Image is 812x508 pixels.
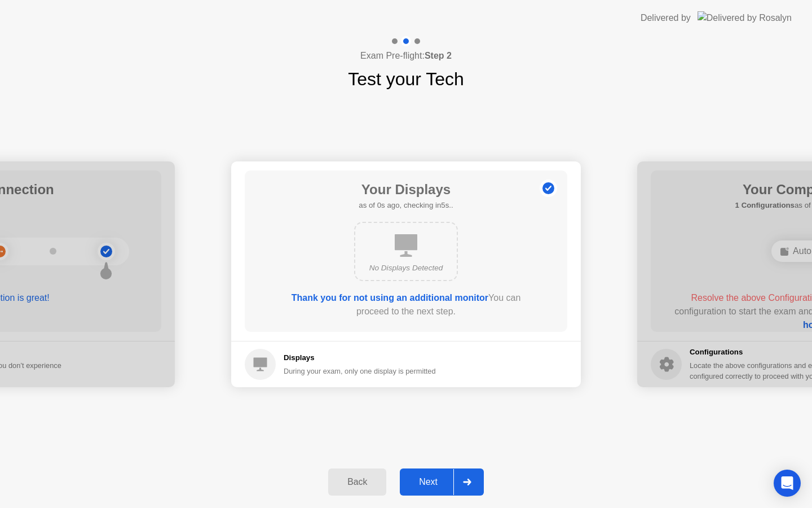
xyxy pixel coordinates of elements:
[277,291,535,318] div: You can proceed to the next step.
[364,262,448,274] div: No Displays Detected
[698,11,792,24] img: Delivered by Rosalyn
[332,477,383,487] div: Back
[328,468,386,496] button: Back
[284,366,436,376] div: During your exam, only one display is permitted
[284,352,436,364] h5: Displays
[400,468,484,496] button: Next
[359,200,453,211] h5: as of 0s ago, checking in5s..
[359,179,453,200] h1: Your Displays
[641,11,691,25] div: Delivered by
[292,293,488,303] b: Thank you for not using an additional monitor
[360,49,452,63] h4: Exam Pre-flight:
[403,477,453,487] div: Next
[425,51,452,60] b: Step 2
[348,65,464,93] h1: Test your Tech
[774,470,801,497] div: Open Intercom Messenger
